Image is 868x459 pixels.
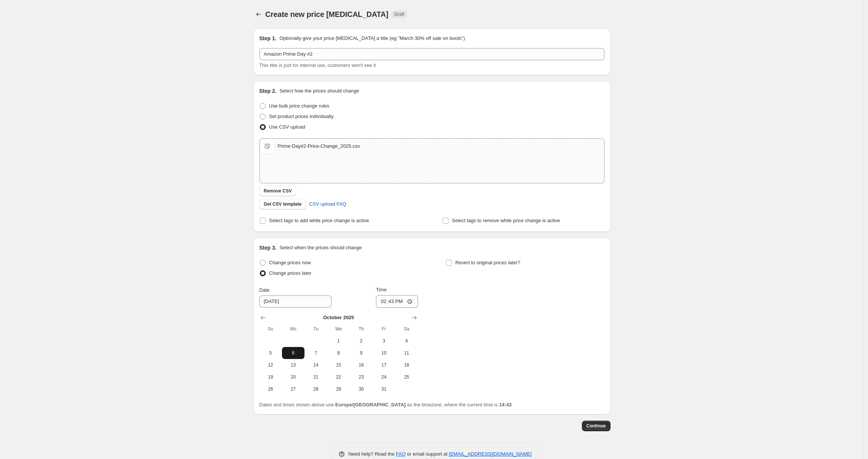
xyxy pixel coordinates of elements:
button: Wednesday October 8 2025 [327,347,350,359]
span: This title is just for internal use, customers won't see it [259,62,376,68]
span: 12 [262,362,279,368]
a: [EMAIL_ADDRESS][DOMAIN_NAME] [449,451,532,457]
span: Dates and times shown above use as the timezone, where the current time is [259,402,512,407]
button: Wednesday October 15 2025 [327,359,350,371]
span: Mo [285,326,301,332]
th: Saturday [395,323,418,335]
span: 31 [376,386,392,392]
span: Use CSV upload [269,124,305,130]
button: Friday October 31 2025 [373,383,395,395]
span: 25 [398,374,415,380]
span: 21 [308,374,324,380]
button: Friday October 17 2025 [373,359,395,371]
span: 14 [308,362,324,368]
span: 30 [353,386,370,392]
span: 7 [308,350,324,356]
span: 3 [376,338,392,344]
span: 26 [262,386,279,392]
button: Show next month, November 2025 [409,312,420,323]
th: Monday [282,323,304,335]
p: Optionally give your price [MEDICAL_DATA] a title (eg "March 30% off sale on boots") [279,35,465,42]
button: Monday October 27 2025 [282,383,304,395]
span: We [330,326,347,332]
span: 4 [398,338,415,344]
button: Wednesday October 29 2025 [327,383,350,395]
span: 6 [285,350,301,356]
span: 2 [353,338,370,344]
p: Select when the prices should change [279,244,362,251]
button: Saturday October 4 2025 [395,335,418,347]
button: Price change jobs [253,9,264,20]
button: Friday October 24 2025 [373,371,395,383]
th: Tuesday [304,323,327,335]
button: Tuesday October 14 2025 [304,359,327,371]
span: 16 [353,362,370,368]
h2: Step 3. [259,244,277,251]
th: Friday [373,323,395,335]
span: Change prices now [269,260,311,265]
button: Remove CSV [259,186,297,196]
span: 13 [285,362,301,368]
button: Tuesday October 28 2025 [304,383,327,395]
span: 18 [398,362,415,368]
span: Get CSV template [264,201,302,207]
span: Sa [398,326,415,332]
button: Saturday October 18 2025 [395,359,418,371]
button: Thursday October 30 2025 [350,383,373,395]
span: Time [376,287,386,292]
span: Date [259,287,270,293]
span: Su [262,326,279,332]
span: Use bulk price change rules [269,103,329,109]
span: 29 [330,386,347,392]
button: Saturday October 11 2025 [395,347,418,359]
button: Get CSV template [259,199,306,209]
span: 28 [308,386,324,392]
input: 12:00 [376,295,418,308]
h2: Step 1. [259,35,277,42]
span: Th [353,326,370,332]
span: 9 [353,350,370,356]
span: 23 [353,374,370,380]
p: Select how the prices should change [279,87,359,95]
span: Draft [394,11,404,17]
a: CSV upload FAQ [304,198,351,210]
button: Monday October 20 2025 [282,371,304,383]
button: Tuesday October 21 2025 [304,371,327,383]
span: 8 [330,350,347,356]
h2: Step 2. [259,87,277,95]
span: 1 [330,338,347,344]
span: 24 [376,374,392,380]
b: Europe/[GEOGRAPHIC_DATA] [335,402,406,407]
button: Monday October 13 2025 [282,359,304,371]
th: Thursday [350,323,373,335]
span: 5 [262,350,279,356]
input: 30% off holiday sale [259,48,604,60]
button: Continue [582,421,610,431]
span: Set product prices individually [269,114,334,119]
button: Sunday October 19 2025 [259,371,282,383]
button: Saturday October 25 2025 [395,371,418,383]
span: or email support at [406,451,449,457]
span: Select tags to remove while price change is active [452,218,560,223]
button: Wednesday October 1 2025 [327,335,350,347]
button: Show previous month, September 2025 [258,312,268,323]
th: Sunday [259,323,282,335]
b: 14:43 [499,402,512,407]
span: Revert to original prices later? [455,260,520,265]
button: Sunday October 12 2025 [259,359,282,371]
button: Thursday October 23 2025 [350,371,373,383]
span: 11 [398,350,415,356]
span: Change prices later [269,270,312,276]
span: 10 [376,350,392,356]
div: Prime-Day#2-Price-Change_2025.csv [278,142,360,150]
span: 27 [285,386,301,392]
span: 22 [330,374,347,380]
button: Wednesday October 22 2025 [327,371,350,383]
span: Remove CSV [264,188,292,194]
button: Thursday October 9 2025 [350,347,373,359]
span: 15 [330,362,347,368]
span: Continue [586,423,606,429]
th: Wednesday [327,323,350,335]
input: 9/19/2025 [259,295,332,308]
span: 17 [376,362,392,368]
